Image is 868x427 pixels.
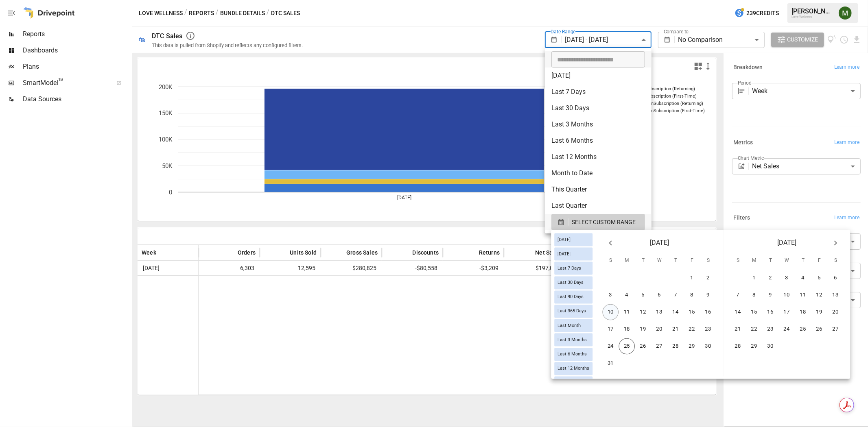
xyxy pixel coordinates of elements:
[652,253,667,269] span: Wednesday
[652,321,668,338] button: 20
[812,253,826,269] span: Friday
[554,305,593,318] div: Last 365 Days
[763,287,779,303] button: 9
[730,321,746,338] button: 21
[730,287,746,303] button: 7
[554,309,589,314] span: Last 365 Days
[603,355,619,372] button: 31
[545,133,652,149] li: Last 6 Months
[828,253,843,269] span: Saturday
[777,237,796,249] span: [DATE]
[554,251,574,257] span: [DATE]
[730,253,745,269] span: Sunday
[554,376,593,389] div: Last Year
[554,290,593,303] div: Last 90 Days
[763,304,779,320] button: 16
[827,235,844,251] button: Next month
[554,280,587,285] span: Last 30 Days
[700,270,717,286] button: 2
[795,321,811,338] button: 25
[684,287,700,303] button: 8
[828,287,844,303] button: 13
[554,323,584,328] span: Last Month
[619,287,635,303] button: 4
[828,270,844,286] button: 6
[603,287,619,303] button: 3
[811,270,828,286] button: 5
[619,338,635,355] button: 25
[700,338,717,355] button: 30
[619,321,635,338] button: 18
[545,165,652,181] li: Month to Date
[545,116,652,133] li: Last 3 Months
[684,321,700,338] button: 22
[554,333,593,346] div: Last 3 Months
[684,253,699,269] span: Friday
[554,294,587,300] span: Last 90 Days
[811,287,828,303] button: 12
[650,237,669,249] span: [DATE]
[545,181,652,198] li: This Quarter
[779,270,795,286] button: 3
[554,266,584,271] span: Last 7 Days
[554,237,574,242] span: [DATE]
[811,321,828,338] button: 26
[747,253,761,269] span: Monday
[684,338,700,355] button: 29
[668,253,683,269] span: Thursday
[635,287,652,303] button: 5
[700,304,717,320] button: 16
[746,338,763,355] button: 29
[545,84,652,100] li: Last 7 Days
[668,304,684,320] button: 14
[554,337,590,342] span: Last 3 Months
[545,198,652,214] li: Last Quarter
[635,321,652,338] button: 19
[763,253,778,269] span: Tuesday
[684,304,700,320] button: 15
[603,321,619,338] button: 17
[779,253,794,269] span: Wednesday
[652,304,668,320] button: 13
[828,304,844,320] button: 20
[796,253,810,269] span: Thursday
[635,304,652,320] button: 12
[545,149,652,165] li: Last 12 Months
[572,217,636,227] span: SELECT CUSTOM RANGE
[554,262,593,275] div: Last 7 Days
[554,366,593,371] span: Last 12 Months
[652,287,668,303] button: 6
[554,233,593,246] div: [DATE]
[779,304,795,320] button: 17
[828,321,844,338] button: 27
[554,276,593,289] div: Last 30 Days
[603,304,619,320] button: 10
[684,270,700,286] button: 1
[603,253,618,269] span: Sunday
[763,270,779,286] button: 2
[811,304,828,320] button: 19
[763,338,779,355] button: 30
[700,287,717,303] button: 9
[746,270,763,286] button: 1
[554,362,593,375] div: Last 12 Months
[602,235,619,251] button: Previous month
[779,287,795,303] button: 10
[730,338,746,355] button: 28
[554,348,593,361] div: Last 6 Months
[551,214,645,230] button: SELECT CUSTOM RANGE
[636,253,650,269] span: Tuesday
[795,287,811,303] button: 11
[554,352,590,357] span: Last 6 Months
[795,304,811,320] button: 18
[545,100,652,116] li: Last 30 Days
[545,68,652,84] li: [DATE]
[700,321,717,338] button: 23
[746,287,763,303] button: 8
[779,321,795,338] button: 24
[554,319,593,332] div: Last Month
[652,338,668,355] button: 27
[763,321,779,338] button: 23
[795,270,811,286] button: 4
[668,321,684,338] button: 21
